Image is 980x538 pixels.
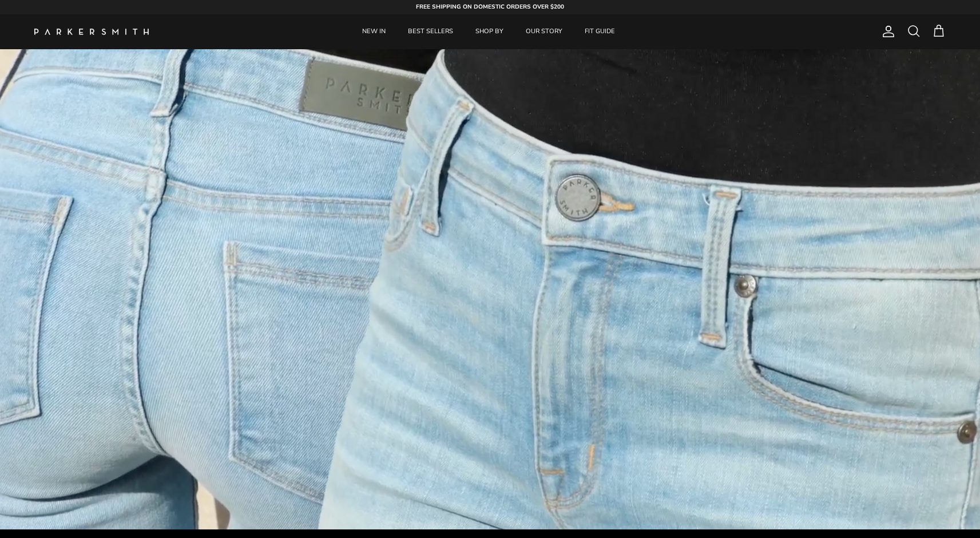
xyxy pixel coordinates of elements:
a: BEST SELLERS [398,14,463,49]
div: Primary [170,14,807,49]
a: SHOP BY [465,14,514,49]
strong: FREE SHIPPING ON DOMESTIC ORDERS OVER $200 [416,3,564,11]
a: Parker Smith [34,29,149,35]
a: Account [877,25,895,38]
a: NEW IN [352,14,396,49]
a: FIT GUIDE [574,14,625,49]
a: OUR STORY [515,14,573,49]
